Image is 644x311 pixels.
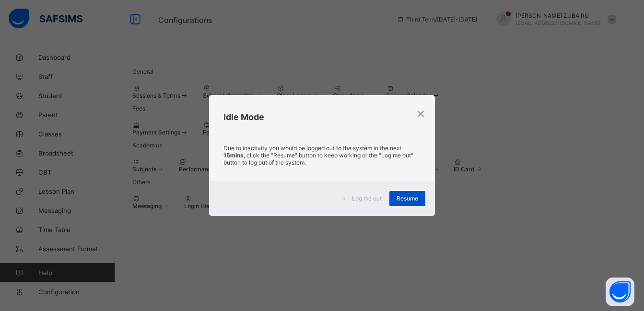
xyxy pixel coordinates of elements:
[606,278,634,306] button: Open asap
[416,105,425,121] div: ×
[397,195,418,202] span: Resume
[223,144,420,166] p: Due to inactivity you would be logged out to the system in the next , click the "Resume" button t...
[352,195,382,202] span: Log me out
[223,112,420,122] h2: Idle Mode
[223,152,244,159] strong: 15mins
